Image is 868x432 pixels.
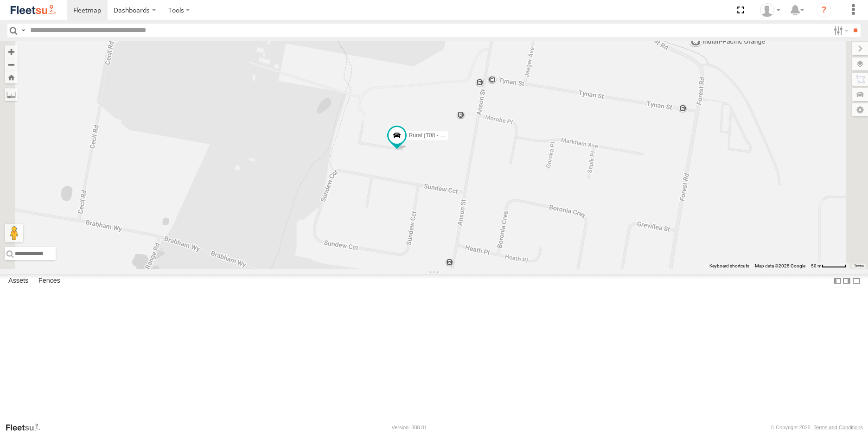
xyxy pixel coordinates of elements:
div: © Copyright 2025 - [771,425,863,430]
button: Map Scale: 50 m per 50 pixels [808,263,849,269]
button: Zoom in [5,45,18,58]
a: Visit our Website [5,423,48,432]
span: Rural (T08 - [PERSON_NAME]) [409,132,488,139]
div: Version: 308.01 [392,425,427,430]
label: Map Settings [852,103,868,116]
label: Assets [4,274,33,287]
span: Map data ©2025 Google [755,263,805,268]
button: Zoom Home [5,71,18,83]
label: Dock Summary Table to the Right [842,274,851,287]
label: Fences [34,274,65,287]
img: fleetsu-logo-horizontal.svg [9,4,57,16]
label: Search Filter Options [830,24,850,37]
a: Terms and Conditions [814,425,863,430]
label: Search Query [19,24,27,37]
button: Zoom out [5,58,18,71]
i: ? [817,3,831,18]
label: Dock Summary Table to the Left [833,274,842,287]
label: Hide Summary Table [852,274,861,287]
button: Keyboard shortcuts [709,263,749,269]
span: 50 m [811,263,822,268]
a: Terms (opens in new tab) [854,264,864,268]
button: Drag Pegman onto the map to open Street View [5,224,23,242]
label: Measure [5,88,18,101]
div: Matt Smith [757,3,784,17]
